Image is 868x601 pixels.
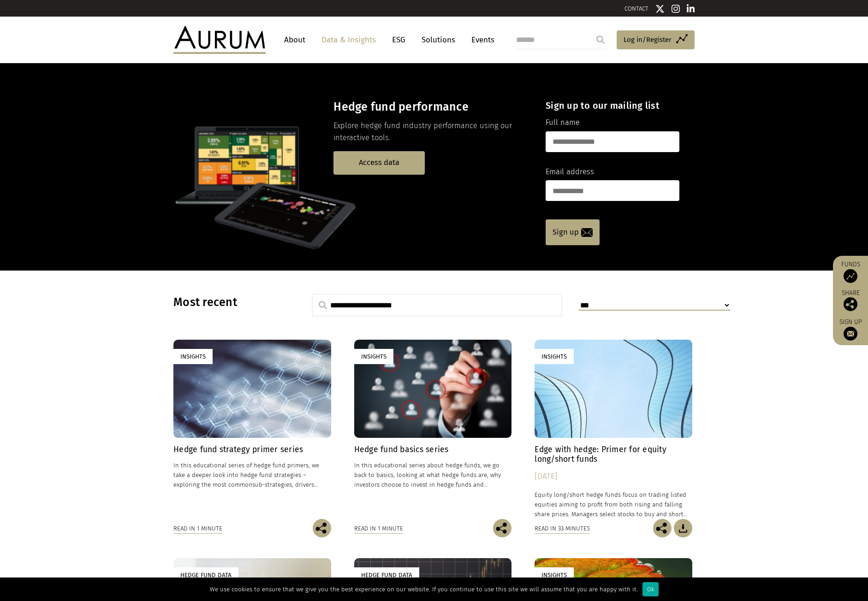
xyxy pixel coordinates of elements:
[581,228,593,237] img: email-icon
[173,349,213,364] div: Insights
[838,318,863,341] a: Sign up
[333,120,529,144] p: Explore hedge fund industry performance using our interactive tools.
[467,31,494,48] a: Events
[173,340,331,519] a: Insights Hedge fund strategy primer series In this educational series of hedge fund primers, we t...
[838,260,863,283] a: Funds
[173,26,266,53] img: Aurum
[655,4,665,13] img: Twitter icon
[354,524,403,534] div: Read in 1 minute
[173,567,238,583] div: Hedge Fund Data
[535,490,692,519] p: Equity long/short hedge funds focus on trading listed equities aiming to profit from both rising ...
[317,31,380,48] a: Data & Insights
[354,340,512,519] a: Insights Hedge fund basics series In this educational series about hedge funds, we go back to bas...
[333,151,425,175] a: Access data
[173,445,331,454] h4: Hedge fund strategy primer series
[417,31,460,48] a: Solutions
[653,519,672,537] img: Share this post
[624,34,672,45] span: Log in/Register
[535,349,574,364] div: Insights
[313,519,331,537] img: Share this post
[838,290,863,311] div: Share
[672,4,680,13] img: Instagram icon
[279,31,310,48] a: About
[546,219,600,245] a: Sign up
[535,524,590,534] div: Read in 33 minutes
[617,30,695,50] a: Log in/Register
[546,117,580,129] label: Full name
[535,470,692,483] div: [DATE]
[591,30,610,49] input: Submit
[252,481,292,488] span: sub-strategies
[493,519,511,537] img: Share this post
[319,301,327,309] img: search.svg
[642,582,659,596] div: Ok
[173,524,222,534] div: Read in 1 minute
[354,460,512,489] p: In this educational series about hedge funds, we go back to basics, looking at what hedge funds a...
[354,349,393,364] div: Insights
[624,5,648,12] a: CONTACT
[674,519,692,537] img: Download Article
[535,445,692,464] h4: Edge with hedge: Primer for equity long/short funds
[535,567,574,583] div: Insights
[333,100,529,114] h3: Hedge fund performance
[844,297,857,311] img: Share this post
[687,4,695,13] img: Linkedin icon
[535,340,692,519] a: Insights Edge with hedge: Primer for equity long/short funds [DATE] Equity long/short hedge funds...
[844,327,857,341] img: Sign up to our newsletter
[546,166,594,178] label: Email address
[354,445,512,454] h4: Hedge fund basics series
[173,295,289,309] h3: Most recent
[387,31,410,48] a: ESG
[354,567,419,583] div: Hedge Fund Data
[173,460,331,489] p: In this educational series of hedge fund primers, we take a deeper look into hedge fund strategie...
[546,100,679,111] h4: Sign up to our mailing list
[844,269,857,283] img: Access Funds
